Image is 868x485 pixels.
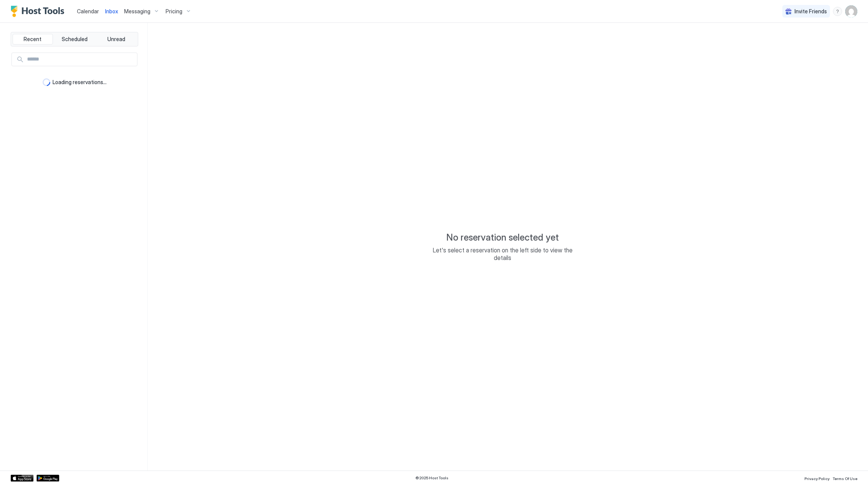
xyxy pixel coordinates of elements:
[11,32,138,46] div: tab-group
[77,7,99,15] a: Calendar
[804,476,830,481] span: Privacy Policy
[13,34,53,45] button: Recent
[11,6,68,17] a: Host Tools Logo
[105,8,118,14] span: Inbox
[62,36,88,43] span: Scheduled
[11,475,34,482] a: App Store
[54,34,95,45] button: Scheduled
[446,232,559,243] span: No reservation selected yet
[166,8,182,15] span: Pricing
[833,7,842,16] div: menu
[804,474,830,482] a: Privacy Policy
[53,79,107,86] span: Loading reservations...
[124,8,150,15] span: Messaging
[37,475,59,482] a: Google Play Store
[426,246,579,262] span: Let's select a reservation on the left side to view the details
[833,474,857,482] a: Terms Of Use
[833,476,857,481] span: Terms Of Use
[43,78,50,86] div: loading
[77,8,99,14] span: Calendar
[96,34,136,45] button: Unread
[105,7,118,15] a: Inbox
[795,8,827,15] span: Invite Friends
[415,475,448,480] span: © 2025 Host Tools
[24,36,41,43] span: Recent
[24,53,137,66] input: Input Field
[107,36,125,43] span: Unread
[845,5,857,18] div: User profile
